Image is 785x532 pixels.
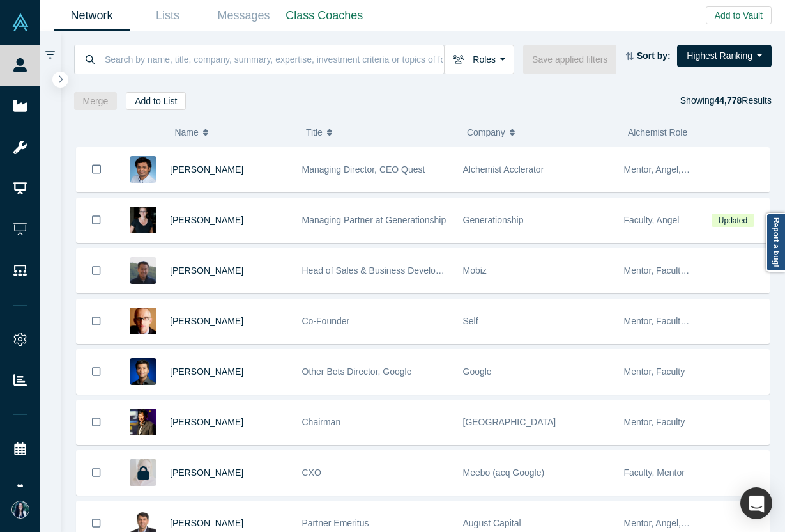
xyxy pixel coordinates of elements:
[463,265,487,276] span: Mobiz
[282,1,367,31] a: Class Coaches
[11,13,29,31] img: Alchemist Vault Logo
[130,156,156,183] img: Gnani Palanikumar's Profile Image
[103,44,444,74] input: Search by name, title, company, summary, expertise, investment criteria or topics of focus
[170,215,243,225] a: [PERSON_NAME]
[463,366,492,377] span: Google
[77,299,116,343] button: Bookmark
[302,164,425,175] span: Managing Director, CEO Quest
[463,417,556,427] span: [GEOGRAPHIC_DATA]
[302,215,446,225] span: Managing Partner at Generationship
[11,501,29,519] img: Danielle Vivo's Account
[130,207,156,233] img: Rachel Chalmers's Profile Image
[54,1,130,31] a: Network
[467,119,614,146] button: Company
[463,518,521,528] span: August Capital
[302,316,350,326] span: Co-Founder
[463,467,545,478] span: Meebo (acq Google)
[130,257,156,284] img: Michael Chang's Profile Image
[306,119,323,146] span: Title
[523,45,616,74] button: Save applied filters
[77,350,116,394] button: Bookmark
[126,92,186,110] button: Add to List
[130,1,206,31] a: Lists
[463,316,478,326] span: Self
[130,409,156,435] img: Timothy Chou's Profile Image
[302,518,369,528] span: Partner Emeritus
[706,6,772,24] button: Add to Vault
[624,366,685,377] span: Mentor, Faculty
[74,92,118,110] button: Merge
[467,119,505,146] span: Company
[637,51,671,61] strong: Sort by:
[130,358,156,385] img: Steven Kan's Profile Image
[302,417,341,427] span: Chairman
[302,265,496,276] span: Head of Sales & Business Development (interim)
[463,164,544,175] span: Alchemist Acclerator
[677,45,772,67] button: Highest Ranking
[624,417,685,427] span: Mentor, Faculty
[444,45,514,74] button: Roles
[624,467,685,478] span: Faculty, Mentor
[624,215,680,225] span: Faculty, Angel
[624,265,740,276] span: Mentor, Faculty, Alchemist 25
[628,127,687,137] span: Alchemist Role
[170,265,243,276] a: [PERSON_NAME]
[174,119,198,146] span: Name
[170,164,243,175] a: [PERSON_NAME]
[174,119,293,146] button: Name
[714,95,772,106] span: Results
[77,147,116,192] button: Bookmark
[77,198,116,242] button: Bookmark
[712,214,754,227] span: Updated
[77,451,116,495] button: Bookmark
[170,366,243,377] a: [PERSON_NAME]
[302,467,321,478] span: CXO
[463,215,524,225] span: Generationship
[170,417,243,427] a: [PERSON_NAME]
[77,249,116,293] button: Bookmark
[766,213,785,272] a: Report a bug!
[302,366,412,377] span: Other Bets Director, Google
[77,400,116,444] button: Bookmark
[170,518,243,528] a: [PERSON_NAME]
[624,518,713,528] span: Mentor, Angel, Faculty
[170,467,243,478] a: [PERSON_NAME]
[680,92,772,110] div: Showing
[714,95,742,106] strong: 44,778
[130,308,156,334] img: Robert Winder's Profile Image
[306,119,453,146] button: Title
[170,316,243,326] a: [PERSON_NAME]
[206,1,282,31] a: Messages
